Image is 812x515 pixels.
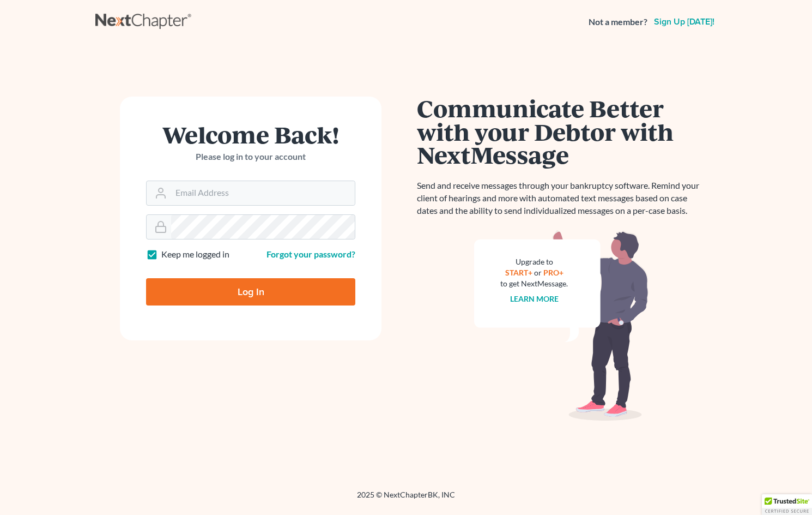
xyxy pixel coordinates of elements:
[534,268,542,277] span: or
[589,16,647,28] strong: Not a member?
[171,181,355,205] input: Email Address
[510,294,559,303] a: Learn more
[146,123,355,146] h1: Welcome Back!
[505,268,532,277] a: START+
[762,494,812,515] div: TrustedSite Certified
[95,489,717,509] div: 2025 © NextChapterBK, INC
[417,179,706,217] p: Send and receive messages through your bankruptcy software. Remind your client of hearings and mo...
[417,97,706,166] h1: Communicate Better with your Debtor with NextMessage
[500,278,568,289] div: to get NextMessage.
[146,278,355,306] input: Log In
[652,17,717,26] a: Sign up [DATE]!
[500,256,568,267] div: Upgrade to
[161,248,229,261] label: Keep me logged in
[266,249,355,259] a: Forgot your password?
[146,151,355,163] p: Please log in to your account
[474,230,649,421] img: nextmessage_bg-59042aed3d76b12b5cd301f8e5b87938c9018125f34e5fa2b7a6b67550977c72.svg
[543,268,563,277] a: PRO+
